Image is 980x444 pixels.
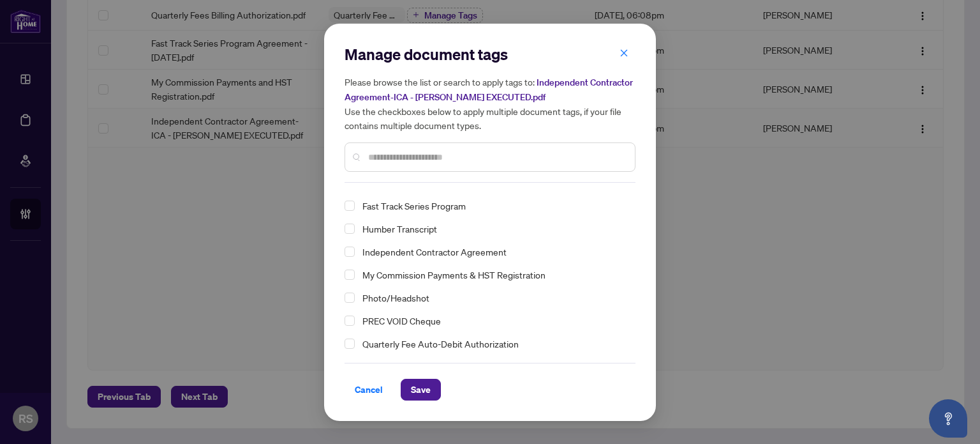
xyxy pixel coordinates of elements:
span: Independent Contractor Agreement [357,244,628,259]
span: Select Humber Transcript [345,224,355,234]
span: Select My Commission Payments & HST Registration [345,270,355,280]
span: Photo/Headshot [357,290,628,305]
span: Select Independent Contractor Agreement [345,247,355,257]
button: Open asap [929,399,967,438]
span: Fast Track Series Program [357,198,628,213]
span: Photo/Headshot [362,290,429,305]
span: Independent Contractor Agreement [362,244,507,259]
span: My Commission Payments & HST Registration [357,267,628,282]
span: Quarterly Fee Auto-Debit Authorization [357,336,628,351]
span: Independent Contractor Agreement-ICA - [PERSON_NAME] EXECUTED.pdf [345,77,633,103]
span: Quarterly Fee Auto-Debit Authorization [362,336,519,351]
span: Humber Transcript [362,221,437,236]
span: Select PREC VOID Cheque [345,316,355,326]
h5: Please browse the list or search to apply tags to: Use the checkboxes below to apply multiple doc... [345,75,635,132]
span: Humber Transcript [357,221,628,236]
span: Select Photo/Headshot [345,293,355,303]
h2: Manage document tags [345,44,635,65]
span: My Commission Payments & HST Registration [362,267,546,282]
span: Select Quarterly Fee Auto-Debit Authorization [345,339,355,349]
span: close [620,49,628,57]
span: Select Fast Track Series Program [345,201,355,211]
button: Cancel [345,379,393,401]
span: PREC VOID Cheque [362,313,441,328]
span: PREC VOID Cheque [357,313,628,328]
span: Fast Track Series Program [362,198,466,213]
span: Save [411,379,431,400]
span: Cancel [355,379,383,400]
button: Save [401,379,441,401]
